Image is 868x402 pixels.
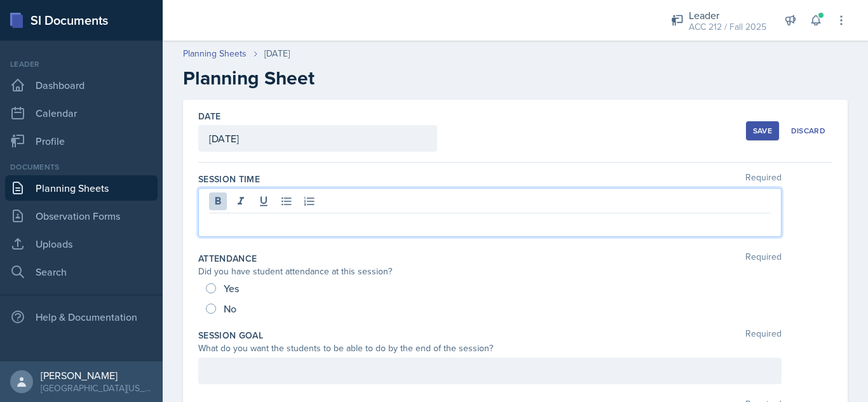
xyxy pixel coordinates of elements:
[198,110,220,123] label: Date
[746,121,779,140] button: Save
[791,126,825,136] div: Discard
[198,329,263,342] label: Session Goal
[5,175,158,201] a: Planning Sheets
[784,121,832,140] button: Discard
[5,58,158,70] div: Leader
[198,252,257,265] label: Attendance
[5,100,158,126] a: Calendar
[198,265,782,278] div: Did you have student attendance at this session?
[224,302,236,315] span: No
[264,47,290,60] div: [DATE]
[745,329,782,342] span: Required
[745,252,782,265] span: Required
[198,342,782,355] div: What do you want the students to be able to do by the end of the session?
[5,72,158,98] a: Dashboard
[224,282,239,295] span: Yes
[5,259,158,285] a: Search
[41,369,153,382] div: [PERSON_NAME]
[5,203,158,229] a: Observation Forms
[41,382,153,394] div: [GEOGRAPHIC_DATA][US_STATE] in [GEOGRAPHIC_DATA]
[753,126,772,136] div: Save
[183,67,848,90] h2: Planning Sheet
[5,128,158,154] a: Profile
[745,173,782,185] span: Required
[5,161,158,173] div: Documents
[5,304,158,330] div: Help & Documentation
[183,47,247,60] a: Planning Sheets
[689,8,766,23] div: Leader
[5,231,158,257] a: Uploads
[689,20,766,34] div: ACC 212 / Fall 2025
[198,173,260,185] label: Session Time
